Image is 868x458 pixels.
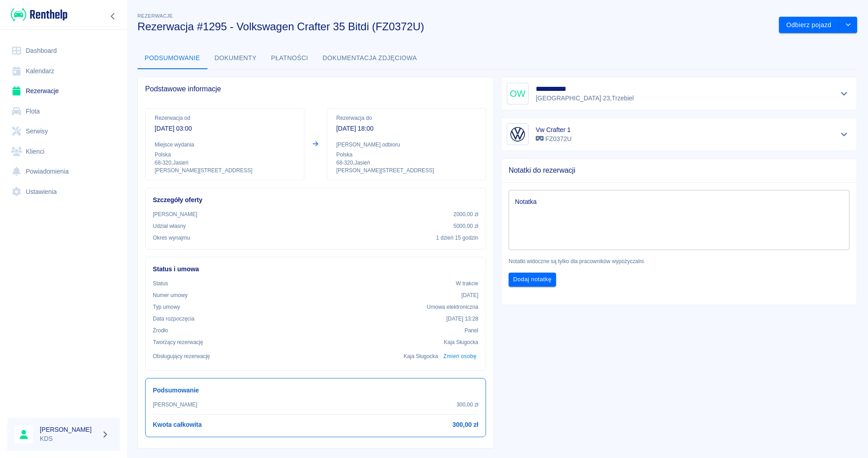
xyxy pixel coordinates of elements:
[336,114,476,122] p: Rezerwacja do
[153,386,478,395] h6: Podsumowanie
[155,167,295,175] p: [PERSON_NAME][STREET_ADDRESS]
[336,151,476,159] p: Polska
[456,279,478,288] p: W trakcie
[7,121,120,142] a: Serwisy
[7,7,67,22] a: Renthelp logo
[155,141,295,149] p: Miejsce wydania
[453,420,478,430] h6: 300,00 zł
[7,161,120,182] a: Powiadomienia
[153,420,202,430] h6: Kwota całkowita
[404,352,438,360] p: Kaja Sługocka
[7,101,120,122] a: Flota
[40,425,98,434] h6: [PERSON_NAME]
[208,47,264,69] button: Dokumenty
[7,182,120,202] a: Ustawienia
[453,210,478,218] p: 2000,00 zł
[7,41,120,61] a: Dashboard
[155,114,295,122] p: Rezerwacja od
[507,83,528,104] div: OW
[155,151,295,159] p: Polska
[137,47,208,69] button: Podsumowanie
[137,20,772,33] h3: Rezerwacja #1295 - Volkswagen Crafter 35 Bitdi (FZ0372U)
[509,166,849,175] span: Notatki do rezerwacji
[837,128,852,141] button: Pokaż szczegóły
[153,326,168,335] p: Żrodło
[336,124,476,133] p: [DATE] 18:00
[11,7,67,22] img: Renthelp logo
[153,279,168,288] p: Status
[40,434,98,444] p: KDS
[509,273,556,287] button: Dodaj notatkę
[264,47,316,69] button: Płatności
[153,234,190,242] p: Okres wynajmu
[336,141,476,149] p: [PERSON_NAME] odbioru
[465,326,479,335] p: Panel
[153,264,478,274] h6: Status i umowa
[427,303,478,311] p: Umowa elektroniczna
[106,10,120,22] button: Zwiń nawigację
[509,125,527,143] img: Image
[444,338,478,346] p: Kaja Sługocka
[153,222,186,230] p: Udział własny
[446,315,478,323] p: [DATE] 13:28
[7,61,120,81] a: Kalendarz
[436,234,478,242] p: 1 dzień 15 godzin
[153,303,180,311] p: Typ umowy
[779,17,839,33] button: Odbierz pojazd
[145,85,486,94] span: Podstawowe informacje
[7,81,120,101] a: Rezerwacje
[536,125,571,134] h6: Vw Crafter 1
[509,257,849,265] p: Notatki widoczne są tylko dla pracowników wypożyczalni.
[316,47,425,69] button: Dokumentacja zdjęciowa
[153,352,210,360] p: Obsługujący rezerwację
[442,350,478,363] button: Zmień osobę
[153,195,478,205] h6: Szczegóły oferty
[155,124,295,133] p: [DATE] 03:00
[839,17,857,33] button: drop-down
[536,94,634,103] p: [GEOGRAPHIC_DATA] 23 , Trzebiel
[837,87,852,100] button: Pokaż szczegóły
[461,291,478,299] p: [DATE]
[457,401,478,409] p: 300,00 zł
[155,159,295,167] p: 68-320 , Jasień
[153,315,194,323] p: Data rozpoczęcia
[336,159,476,167] p: 68-320 , Jasień
[7,142,120,162] a: Klienci
[137,13,173,19] span: Rezerwacje
[536,134,571,144] p: FZ0372U
[453,222,478,230] p: 5000,00 zł
[336,167,476,175] p: [PERSON_NAME][STREET_ADDRESS]
[153,291,188,299] p: Numer umowy
[153,210,197,218] p: [PERSON_NAME]
[153,401,197,409] p: [PERSON_NAME]
[153,338,203,346] p: Tworzący rezerwację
